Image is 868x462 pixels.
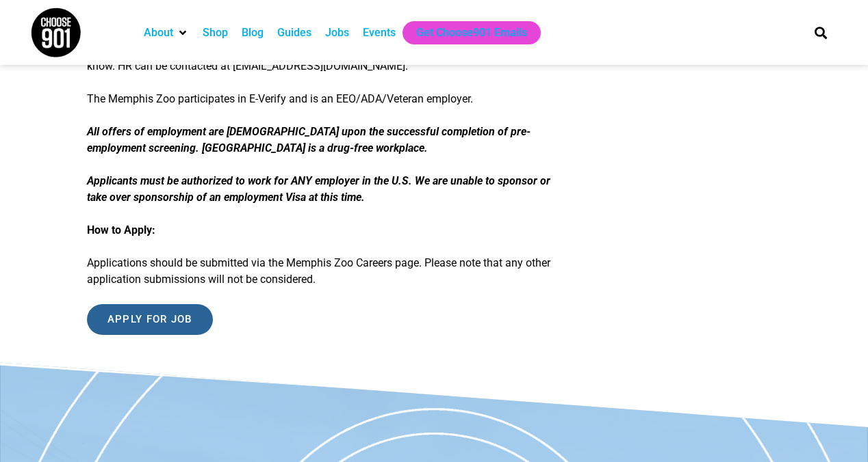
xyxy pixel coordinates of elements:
div: Search [810,21,832,44]
strong: Applicants must be authorized to work for ANY employer in the U.S. We are unable to sponsor or ta... [87,174,550,204]
a: About [144,25,173,41]
a: Shop [203,25,228,41]
strong: All offers of employment are [DEMOGRAPHIC_DATA] upon the successful completion of pre-employment ... [87,125,531,154]
strong: How to Apply: [87,223,155,236]
a: Jobs [325,25,349,41]
p: The Memphis Zoo participates in E-Verify and is an EEO/ADA/Veteran employer. [87,91,556,107]
nav: Main nav [137,21,791,44]
div: About [137,21,196,44]
a: Get Choose901 Emails [416,25,527,41]
a: Blog [242,25,264,41]
a: Events [363,25,396,41]
a: Guides [277,25,311,41]
p: Applications should be submitted via the Memphis Zoo Careers page. Please note that any other app... [87,255,556,288]
input: Apply for job [87,304,213,335]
